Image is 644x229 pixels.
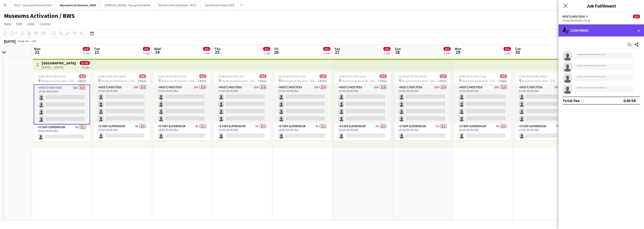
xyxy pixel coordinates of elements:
[395,47,401,51] span: Sun
[98,74,126,78] span: 15:00-00:00 (9h) (Wed)
[323,47,330,51] span: 0/5
[10,0,56,10] button: PICO - Hyundai Palisade 2025
[138,79,146,83] span: 2 Roles
[334,123,391,141] app-card-role: Staff Supervisor7A0/115:00-00:00 (9h)
[519,74,547,78] span: 15:00-00:00 (9h) (Wed)
[25,21,36,27] a: Jobs
[218,74,244,78] span: 15:00-00:00 (9h) (Fri)
[278,74,305,78] span: 15:00-00:00 (9h) (Sat)
[558,3,644,9] h3: Job Fulfilment
[455,84,511,123] app-card-role: Host/ Hostess23A0/415:00-00:00 (9h)
[274,72,331,141] app-job-card: 15:00-00:00 (9h) (Sat)0/5 Museums Activation - [GEOGRAPHIC_DATA]2 RolesHost/ Hostess23A0/415:00-0...
[27,22,34,26] span: Jobs
[38,74,65,78] span: 15:00-00:00 (9h) (Tue)
[77,79,86,83] span: 2 Roles
[334,72,391,141] div: 15:00-00:00 (9h) (Sun)0/5 Museums Activation - [GEOGRAPHIC_DATA]2 RolesHost/ Hostess23A0/415:00-0...
[398,74,427,78] span: 15:00-00:00 (9h) (Mon)
[143,47,150,51] span: 0/5
[504,47,511,51] span: 0/5
[334,49,340,55] span: 27
[203,47,210,51] span: 0/5
[214,49,221,55] span: 25
[335,47,340,51] span: Sat
[221,79,258,83] span: Museums Activation - [GEOGRAPHIC_DATA]
[562,98,580,103] div: Total fee
[498,79,507,83] span: 2 Roles
[438,79,447,83] span: 2 Roles
[31,39,36,43] div: +03
[383,47,390,51] span: 0/5
[455,47,461,51] span: Mon
[558,24,644,36] div: Confirmed
[34,84,90,124] app-card-role: Host/ Hostess23A0/415:00-00:00 (9h)
[154,72,210,141] app-job-card: 15:00-00:00 (9h) (Thu)0/5 Museums Activation - [GEOGRAPHIC_DATA]2 RolesHost/ Hostess23A0/415:00-0...
[324,51,330,55] div: 1 Job
[455,72,511,141] app-job-card: 15:00-00:00 (9h) (Tue)0/5 Museums Activation - [GEOGRAPHIC_DATA]2 RolesHost/ Hostess23A0/415:00-0...
[94,123,150,141] app-card-role: Staff Supervisor7A0/115:00-00:00 (9h)
[444,51,450,55] div: 1 Job
[214,84,270,123] app-card-role: Host/ Hostess23A0/415:00-00:00 (9h)
[94,72,150,141] div: 15:00-00:00 (9h) (Wed)0/5 Museums Activation - [GEOGRAPHIC_DATA]2 RolesHost/ Hostess23A0/415:00-0...
[161,79,198,83] span: Museums Activation - [GEOGRAPHIC_DATA]
[274,47,278,51] span: Fri
[394,84,451,123] app-card-role: Host/ Hostess23A0/415:00-00:00 (9h)
[500,74,507,78] span: 0/5
[154,123,210,141] app-card-role: Staff Supervisor7A0/115:00-00:00 (9h)
[384,51,390,55] div: 1 Job
[274,123,331,141] app-card-role: Staff Supervisor7A0/115:00-00:00 (9h)
[154,47,161,51] span: Wed
[380,74,387,78] span: 0/5
[39,22,51,26] span: Comms
[4,12,75,20] h1: Museums Activation / BWS
[199,74,206,78] span: 0/5
[514,49,521,55] span: 30
[454,49,461,55] span: 29
[198,79,206,83] span: 2 Roles
[34,72,90,142] app-job-card: 15:00-00:00 (9h) (Tue)0/5 Museums Activation - [GEOGRAPHIC_DATA]2 RolesHost/ Hostess23A0/415:00-0...
[143,51,150,55] div: 1 Job
[158,74,186,78] span: 15:00-00:00 (9h) (Thu)
[515,123,571,141] app-card-role: Staff Supervisor7A0/115:00-00:00 (9h)
[14,21,24,27] a: Edit
[214,72,270,141] app-job-card: 15:00-00:00 (9h) (Fri)0/5 Museums Activation - [GEOGRAPHIC_DATA]2 RolesHost/ Hostess23A0/415:00-0...
[4,22,11,26] span: View
[42,65,76,69] div: [DATE] → [DATE]
[94,84,150,123] app-card-role: Host/ Hostess23A0/415:00-00:00 (9h)
[33,49,41,55] span: 22
[515,72,571,141] app-job-card: 15:00-00:00 (9h) (Wed)0/5 Museums Activation - [GEOGRAPHIC_DATA]2 RolesHost/ Hostess23A0/415:00-0...
[83,51,90,55] div: 1 Job
[41,79,77,83] span: Museums Activation - [GEOGRAPHIC_DATA]
[34,47,41,51] span: Mon
[281,79,318,83] span: Museums Activation - [GEOGRAPHIC_DATA]
[56,0,101,10] button: Museums Activation / BWS
[83,47,90,51] span: 0/5
[342,79,378,83] span: Museums Activation - [GEOGRAPHIC_DATA]
[334,84,391,123] app-card-role: Host/ Hostess23A0/415:00-00:00 (9h)
[274,49,278,55] span: 26
[394,49,401,55] span: 28
[444,47,451,51] span: 0/5
[515,84,571,123] app-card-role: Host/ Hostess23A0/415:00-00:00 (9h)
[214,47,221,51] span: Thu
[203,51,210,55] div: 1 Job
[79,74,86,78] span: 0/5
[394,72,451,141] app-job-card: 15:00-00:00 (9h) (Mon)0/5 Museums Activation - [GEOGRAPHIC_DATA]2 RolesHost/ Hostess23A0/415:00-0...
[34,124,90,142] app-card-role: Staff Supervisor7A0/115:00-00:00 (9h)
[515,47,521,51] span: Tue
[80,61,90,65] span: 0/100
[2,21,13,27] a: View
[623,98,636,103] div: 0.00 SR
[93,49,100,55] span: 23
[101,79,138,83] span: Museums Activation - [GEOGRAPHIC_DATA]
[318,79,327,83] span: 2 Roles
[201,0,238,10] button: Saudi Event Show 2025
[455,123,511,141] app-card-role: Staff Supervisor7A0/115:00-00:00 (9h)
[42,61,76,65] h3: [GEOGRAPHIC_DATA]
